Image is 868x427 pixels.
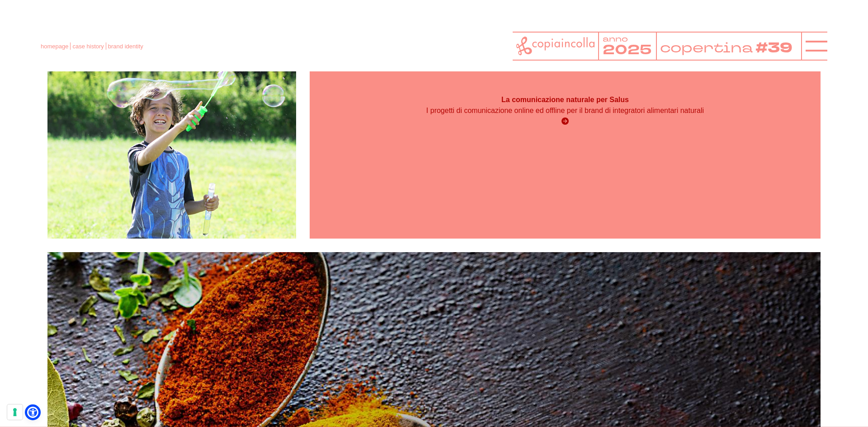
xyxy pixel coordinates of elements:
[108,43,143,50] a: brand identity
[603,41,651,60] tspan: 2025
[7,404,23,420] button: Le tue preferenze relative al consenso per le tecnologie di tracciamento
[501,96,629,103] strong: La comunicazione naturale per Salus
[72,43,104,50] a: case history
[603,34,628,44] tspan: anno
[27,407,38,418] a: Open Accessibility Menu
[758,38,797,58] tspan: #39
[412,105,718,116] p: I progetti di comunicazione online ed offline per il brand di integratori alimentari naturali
[41,43,68,50] a: homepage
[660,38,755,57] tspan: copertina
